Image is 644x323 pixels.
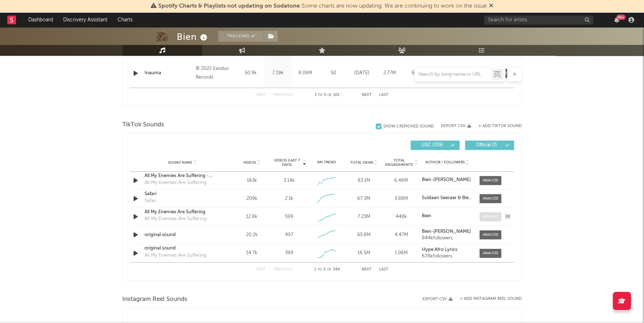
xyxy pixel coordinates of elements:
[484,16,593,25] input: Search for artists
[307,91,347,100] div: 1 5 101
[465,140,514,150] button: Official(7)
[243,160,256,165] span: Videos
[177,31,209,43] div: Bien
[379,268,388,272] button: Last
[423,297,453,301] button: Export CSV
[284,177,295,184] div: 3.14k
[616,14,625,20] div: 99 +
[383,124,434,129] div: Show 1 Removed Sound
[422,229,472,234] a: Bien-[PERSON_NAME]
[307,265,347,274] div: 1 5 346
[422,177,472,183] a: Bien-[PERSON_NAME]
[256,93,266,97] button: First
[384,158,414,167] span: Total Engagements
[327,268,331,271] span: of
[460,297,522,301] button: + Add Instagram Reel Sound
[144,215,207,223] div: All My Enemies Are Suffering
[384,249,418,257] div: 1.06M
[384,213,418,221] div: 448k
[122,295,187,304] span: Instagram Reel Sounds
[489,3,493,9] span: Dismiss
[422,229,471,234] strong: Bien-[PERSON_NAME]
[415,143,449,147] span: UGC ( 339 )
[384,195,418,202] div: 3.88M
[158,3,487,9] span: : Some charts are now updating. We are continuing to work on the issue
[422,196,511,200] strong: Suldaan Seeraar & Bien-[PERSON_NAME]
[235,177,269,184] div: 163k
[347,231,381,239] div: 65.8M
[273,93,293,97] button: Previous
[144,172,220,180] a: All My Enemies Are Suffering - TikTok
[310,160,343,165] div: 6M Trend
[327,93,332,97] span: of
[379,93,388,97] button: Last
[384,177,418,184] div: 6.46M
[425,160,464,165] span: Author / Followers
[256,268,266,272] button: First
[235,231,269,239] div: 20.2k
[158,3,300,9] span: Spotify Charts & Playlists not updating on Sodatone
[453,297,522,301] div: + Add Instagram Reel Sound
[614,17,619,23] button: 99+
[362,93,372,97] button: Next
[350,160,373,165] span: Total Views
[362,268,372,272] button: Next
[168,160,192,165] span: Sound Name
[235,195,269,202] div: 209k
[415,72,492,77] input: Search by song name or URL
[23,13,58,27] a: Dashboard
[144,190,220,198] a: Safari
[422,196,472,201] a: Suldaan Seeraar & Bien-[PERSON_NAME]
[144,231,220,239] a: original sound
[144,197,156,205] div: Safari
[470,143,503,147] span: Official ( 7 )
[144,179,207,186] div: All My Enemies Are Suffering
[235,249,269,257] div: 14.7k
[318,93,322,97] span: to
[422,177,471,182] strong: Bien-[PERSON_NAME]
[58,13,113,27] a: Discovery Assistant
[422,214,472,219] a: Bien
[441,124,471,128] button: Export CSV
[196,64,235,82] div: © 2022 Exodus Records
[422,247,472,252] a: Hype Afro Lyrics
[384,231,418,239] div: 4.47M
[218,31,264,42] button: Tracking
[144,245,220,252] a: original sound
[235,213,269,221] div: 12.8k
[285,249,293,257] div: 399
[347,213,381,221] div: 7.23M
[285,231,293,239] div: 497
[422,236,472,241] div: 844k followers
[347,177,381,184] div: 83.1M
[422,214,431,218] strong: Bien
[113,13,138,27] a: Charts
[318,268,322,271] span: to
[422,247,457,252] strong: Hype Afro Lyrics
[285,213,293,221] div: 599
[272,158,302,167] span: Videos (last 7 days)
[422,254,472,259] div: 678k followers
[273,268,293,272] button: Previous
[144,252,207,259] div: All My Enemies Are Suffering
[347,195,381,202] div: 67.3M
[122,121,164,129] span: TikTok Sounds
[285,195,293,202] div: 2.1k
[478,124,522,128] button: + Add TikTok Sound
[411,140,460,150] button: UGC(339)
[347,249,381,257] div: 16.5M
[144,209,220,216] a: All My Enemies Are Suffering
[471,124,522,128] button: + Add TikTok Sound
